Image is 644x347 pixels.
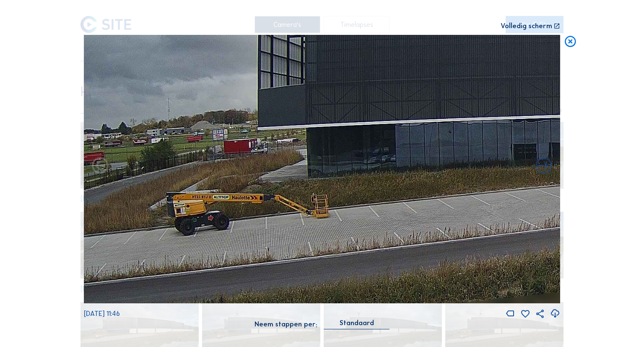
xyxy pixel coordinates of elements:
div: Neem stappen per: [254,321,317,328]
img: Image [84,35,560,303]
i: Back [534,156,554,176]
div: Standaard [324,319,390,329]
div: Volledig scherm [501,23,552,30]
span: [DATE] 11:46 [84,310,120,318]
div: Standaard [340,319,374,327]
i: Forward [90,156,110,176]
